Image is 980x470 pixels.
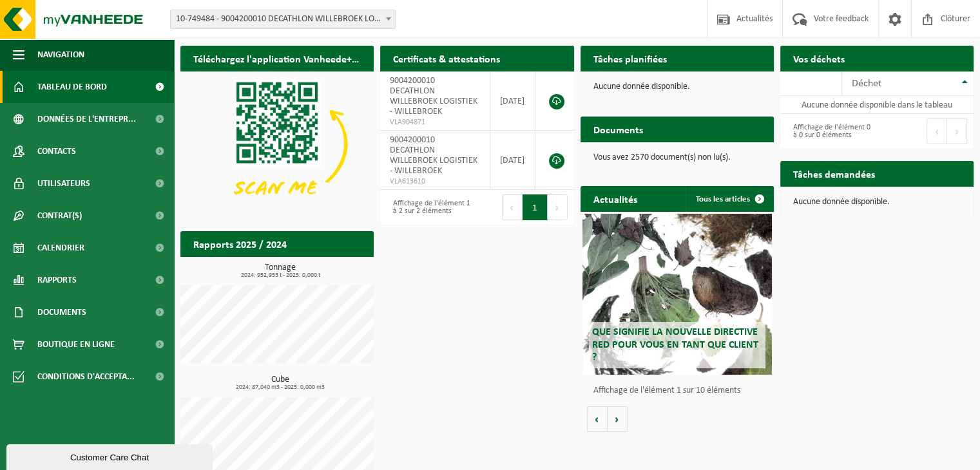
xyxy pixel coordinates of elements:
span: Utilisateurs [37,167,90,200]
h2: Documents [581,117,656,142]
span: Contrat(s) [37,200,82,232]
span: 9004200010 DECATHLON WILLEBROEK LOGISTIEK - WILLEBROEK [390,135,477,176]
button: Next [947,118,967,144]
h3: Cube [187,375,374,391]
a: Que signifie la nouvelle directive RED pour vous en tant que client ? [582,214,772,375]
span: Données de l'entrepr... [37,103,136,135]
p: Affichage de l'élément 1 sur 10 éléments [593,386,767,395]
p: Aucune donnée disponible. [793,198,961,207]
div: Affichage de l'élément 0 à 0 sur 0 éléments [787,117,870,146]
td: [DATE] [490,131,536,190]
button: 1 [523,194,548,220]
button: Vorige [587,406,608,432]
td: Aucune donnée disponible dans le tableau [780,96,974,114]
span: Que signifie la nouvelle directive RED pour vous en tant que client ? [592,327,758,362]
span: VLA904871 [390,117,479,127]
h2: Tâches planifiées [581,46,680,71]
span: Tableau de bord [37,71,107,103]
h2: Rapports 2025 / 2024 [180,231,300,256]
span: 10-749484 - 9004200010 DECATHLON WILLEBROEK LOGISTIEK - WILLEBROEK [170,10,396,29]
h2: Actualités [581,186,650,211]
span: 9004200010 DECATHLON WILLEBROEK LOGISTIEK - WILLEBROEK [390,76,477,117]
img: Download de VHEPlus App [180,71,374,216]
button: Volgende [608,406,628,432]
span: Déchet [852,79,881,89]
p: Aucune donnée disponible. [593,82,761,91]
span: Rapports [37,264,77,296]
span: Conditions d'accepta... [37,361,135,393]
td: [DATE] [490,71,536,131]
h2: Téléchargez l'application Vanheede+ maintenant! [180,46,374,71]
a: Consulter les rapports [262,256,372,282]
button: Previous [927,118,947,144]
a: Tous les articles [686,186,773,212]
span: Documents [37,296,86,328]
span: Calendrier [37,232,84,264]
span: Navigation [37,39,84,71]
h3: Tonnage [187,263,374,279]
span: Boutique en ligne [37,328,115,361]
h2: Vos déchets [780,46,858,71]
h2: Tâches demandées [780,161,888,186]
p: Vous avez 2570 document(s) non lu(s). [593,153,761,162]
span: VLA613610 [390,176,479,187]
span: Contacts [37,135,76,167]
span: 2024: 952,953 t - 2025: 0,000 t [187,272,374,279]
span: 10-749484 - 9004200010 DECATHLON WILLEBROEK LOGISTIEK - WILLEBROEK [171,10,395,28]
button: Previous [502,194,523,220]
h2: Certificats & attestations [380,46,513,71]
div: Affichage de l'élément 1 à 2 sur 2 éléments [387,193,470,221]
button: Next [548,194,568,220]
span: 2024: 87,040 m3 - 2025: 0,000 m3 [187,384,374,391]
iframe: chat widget [6,442,215,470]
